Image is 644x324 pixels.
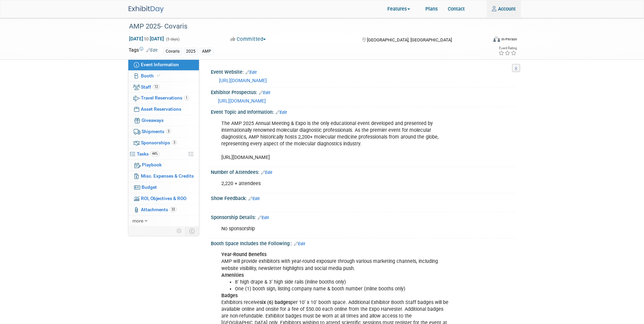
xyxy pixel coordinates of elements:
[128,138,199,148] a: Sponsorships3
[211,67,516,76] div: Event Website:
[128,182,199,193] a: Budget
[150,151,160,156] span: 44%
[443,0,470,17] a: Contact
[141,196,186,201] span: ROI, Objectives & ROO
[382,1,420,18] a: Features
[127,20,484,33] div: AMP 2025- Covaris
[211,107,516,116] div: Event Topic and Information:
[141,106,181,112] span: Asset Reservations
[141,62,179,67] span: Event Information
[235,286,450,292] li: One (1) booth sign, listing company name & booth number (Inline booths only)
[217,177,455,191] div: 2,220 + attendees
[170,207,177,212] span: 33
[218,98,266,104] a: [URL][DOMAIN_NAME]
[128,216,199,227] a: more
[128,104,199,115] a: Asset Reservations
[141,95,189,101] span: Travel Reservations
[228,36,269,43] button: Committed
[141,173,194,179] span: Misc. Expenses & Credits
[129,6,164,13] img: ExhibitDay
[128,204,199,215] a: Attachments33
[211,212,516,221] div: Sponsorship Details:
[141,84,160,90] span: Staff
[200,48,213,55] div: AMP
[146,48,158,53] a: Edit
[165,37,180,41] span: (5 days)
[249,196,260,201] a: Edit
[132,218,143,223] span: more
[217,117,455,164] div: The AMP 2025 Annual Meeting & Expo is the only educational event developed and presented by inter...
[245,70,257,75] a: Edit
[166,129,171,134] span: 3
[128,82,199,93] a: Staff12
[142,162,162,167] span: Playbook
[420,0,443,17] a: Plans
[219,78,267,83] a: [URL][DOMAIN_NAME]
[128,126,199,137] a: Shipments3
[184,48,198,55] div: 2025
[294,241,305,246] a: Edit
[185,227,199,235] td: Toggle Event Tabs
[157,74,160,77] i: Booth reservation complete
[129,36,164,42] span: [DATE] [DATE]
[143,36,150,41] span: to
[221,272,244,278] b: Amenities
[142,184,157,190] span: Budget
[164,48,182,55] div: Covaris
[260,300,291,305] b: six (6) badges
[211,87,516,96] div: Exhibitor Prospectus:
[211,238,516,247] div: Booth Space Includes the Following::
[173,227,185,235] td: Personalize Event Tab Strip
[261,170,272,175] a: Edit
[501,37,517,42] div: In-Person
[184,95,189,101] span: 1
[141,140,177,145] span: Sponsorships
[258,215,269,220] a: Edit
[141,73,162,78] span: Booth
[461,35,517,46] div: Event Format
[141,207,177,212] span: Attachments
[367,37,452,42] span: [GEOGRAPHIC_DATA], [GEOGRAPHIC_DATA]
[498,47,517,50] div: Event Rating
[259,90,270,95] a: Edit
[493,36,500,42] img: Format-Inperson.png
[221,252,266,257] b: Year-Round Benefits
[487,0,521,17] a: Account
[235,279,450,286] li: 8’ high drape & 3’ high side rails (inline booths only)
[137,151,160,157] span: Tasks
[276,110,287,115] a: Edit
[128,71,199,82] a: Booth
[211,167,516,176] div: Number of Attendees:
[142,118,164,123] span: Giveaways
[211,193,516,202] div: Show Feedback:
[153,84,160,89] span: 12
[128,171,199,182] a: Misc. Expenses & Credits
[128,59,199,70] a: Event Information
[221,293,238,299] b: Badges
[128,93,199,104] a: Travel Reservations1
[142,129,171,134] span: Shipments
[172,140,177,145] span: 3
[128,149,199,160] a: Tasks44%
[128,160,199,170] a: Playbook
[129,47,158,55] td: Tags
[217,222,455,236] div: No sponsorship
[128,193,199,204] a: ROI, Objectives & ROO
[128,115,199,126] a: Giveaways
